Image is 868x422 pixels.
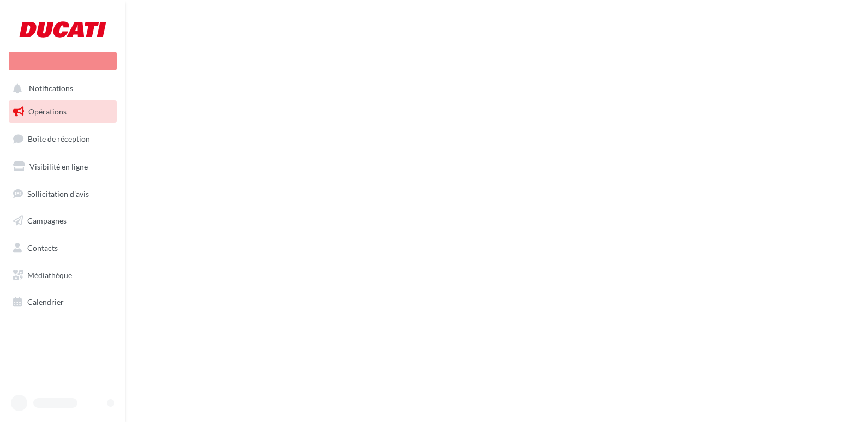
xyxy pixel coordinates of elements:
span: Opérations [28,107,67,116]
a: Visibilité en ligne [7,155,119,178]
span: Médiathèque [27,270,72,280]
a: Calendrier [7,291,119,314]
span: Campagnes [27,216,67,225]
div: Nouvelle campagne [9,52,117,70]
a: Sollicitation d'avis [7,183,119,206]
span: Calendrier [27,297,64,306]
span: Sollicitation d'avis [27,189,89,198]
a: Médiathèque [7,264,119,287]
span: Notifications [29,84,73,93]
span: Boîte de réception [28,134,90,143]
span: Contacts [27,243,58,252]
span: Visibilité en ligne [29,162,88,171]
a: Contacts [7,237,119,260]
a: Opérations [7,100,119,123]
a: Campagnes [7,209,119,232]
a: Boîte de réception [7,127,119,150]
